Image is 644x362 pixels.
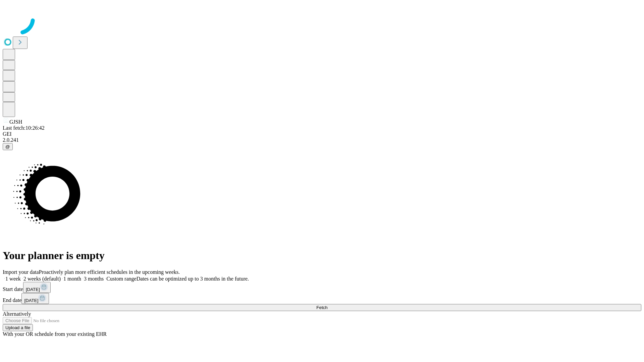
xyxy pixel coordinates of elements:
[3,143,13,150] button: @
[5,276,21,282] span: 1 week
[3,311,31,317] span: Alternatively
[5,144,10,149] span: @
[137,276,249,282] span: Dates can be optimized up to 3 months in the future.
[63,276,81,282] span: 1 month
[316,305,327,310] span: Fetch
[3,269,39,275] span: Import your data
[9,119,22,125] span: GJSH
[3,131,641,137] div: GEI
[26,287,40,292] span: [DATE]
[3,125,45,131] span: Last fetch: 10:26:42
[3,282,641,293] div: Start date
[24,298,38,303] span: [DATE]
[3,249,641,262] h1: Your planner is empty
[84,276,104,282] span: 3 months
[106,276,136,282] span: Custom range
[3,324,33,331] button: Upload a file
[23,276,61,282] span: 2 weeks (default)
[3,304,641,311] button: Fetch
[3,331,107,337] span: With your OR schedule from your existing EHR
[23,282,51,293] button: [DATE]
[21,293,49,304] button: [DATE]
[3,137,641,143] div: 2.0.241
[3,293,641,304] div: End date
[39,269,180,275] span: Proactively plan more efficient schedules in the upcoming weeks.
